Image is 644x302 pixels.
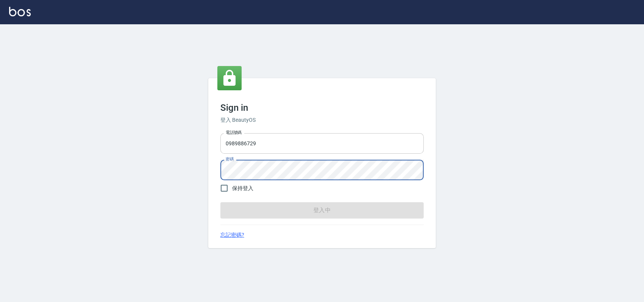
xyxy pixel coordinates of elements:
[226,156,234,162] label: 密碼
[226,130,242,135] label: 電話號碼
[232,184,253,192] span: 保持登入
[220,231,244,239] a: 忘記密碼?
[220,116,424,124] h6: 登入 BeautyOS
[9,7,31,16] img: Logo
[220,102,424,113] h3: Sign in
